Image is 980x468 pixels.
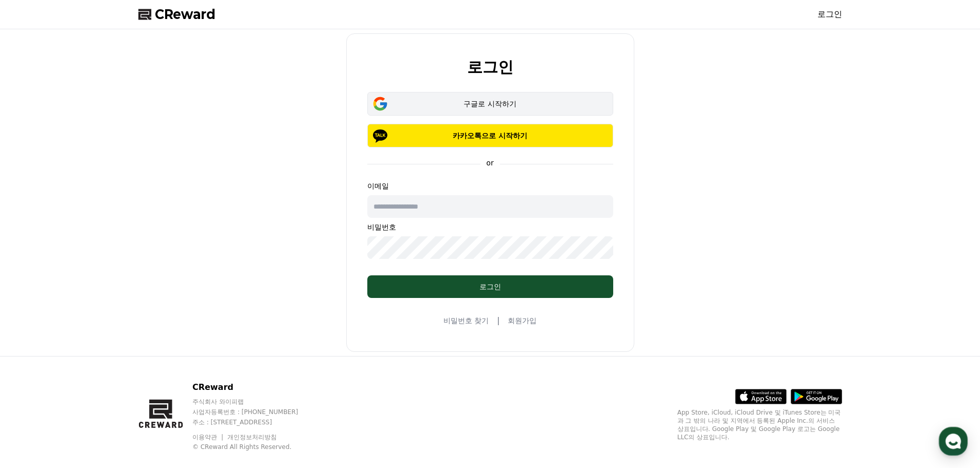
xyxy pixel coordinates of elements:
h2: 로그인 [467,59,513,76]
p: 사업자등록번호 : [PHONE_NUMBER] [192,408,318,416]
a: CReward [138,6,216,23]
div: 로그인 [388,282,593,292]
a: 비밀번호 찾기 [443,315,489,326]
a: 회원가입 [508,315,537,326]
p: 이메일 [367,181,613,191]
div: 구글로 시작하기 [382,99,598,109]
span: 설정 [159,341,171,349]
p: © CReward All Rights Reserved. [192,443,318,451]
p: App Store, iCloud, iCloud Drive 및 iTunes Store는 미국과 그 밖의 나라 및 지역에서 등록된 Apple Inc.의 서비스 상표입니다. Goo... [678,408,842,441]
p: CReward [192,381,318,394]
span: CReward [155,6,216,23]
button: 카카오톡으로 시작하기 [367,124,613,147]
a: 홈 [3,326,68,351]
span: | [497,314,500,327]
button: 로그인 [367,275,613,298]
p: 카카오톡으로 시작하기 [382,130,598,141]
a: 대화 [68,326,133,351]
a: 이용약관 [192,434,225,441]
a: 로그인 [817,8,842,21]
span: 홈 [32,341,39,349]
span: 대화 [94,342,106,350]
p: 주소 : [STREET_ADDRESS] [192,418,318,426]
a: 개인정보처리방침 [227,434,277,441]
p: 비밀번호 [367,222,613,232]
p: 주식회사 와이피랩 [192,398,318,406]
button: 구글로 시작하기 [367,92,613,116]
a: 설정 [133,326,198,351]
p: or [480,158,500,168]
